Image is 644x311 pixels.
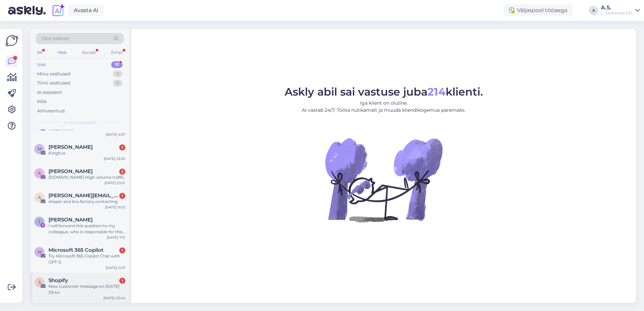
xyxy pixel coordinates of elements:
[80,48,97,57] div: Socials
[106,265,125,270] div: [DATE] 0:27
[119,169,125,175] div: 2
[56,48,68,57] div: Web
[64,119,96,126] span: Uued vestlused
[589,6,598,15] div: A
[51,3,65,18] img: explore-ai
[103,296,125,301] div: [DATE] 23:44
[49,199,125,205] div: shaper and bra factory contacting
[38,219,40,224] span: J
[37,108,65,114] div: Arhiveeritud
[119,247,125,253] div: 1
[504,4,573,16] div: Väljaspool tööaega
[5,34,18,47] img: Askly Logo
[104,156,125,161] div: [DATE] 23:30
[38,171,41,176] span: a
[49,223,125,235] div: I will forward this question to my colleague, who is responsible for this. The reply will be here...
[49,150,125,156] div: Kingitus
[68,5,104,16] a: Avasta AI
[113,80,123,87] div: 0
[105,205,125,210] div: [DATE] 10:12
[42,35,69,42] span: Otsi kliente
[38,146,41,151] span: M
[104,180,125,185] div: [DATE] 23:01
[601,10,633,16] div: L´Dolcevita OÜ
[113,71,123,77] div: 0
[601,5,640,16] a: A.S.L´Dolcevita OÜ
[49,144,93,150] span: Maris Dubova
[427,85,446,98] b: 214
[49,168,93,174] span: alvina roy
[119,144,125,150] div: 1
[37,61,46,68] div: Uus
[49,253,125,265] div: Try Microsoft 365 Copilot Chat with GPT-5
[323,119,444,240] img: No Chat active
[37,80,70,87] div: Tiimi vestlused
[49,174,125,180] div: [DOMAIN_NAME] High volume traffic.
[285,85,483,98] span: Askly abil sai vastuse juba klienti.
[106,132,125,137] div: [DATE] 4:57
[49,193,119,199] span: amy@waistdear.com
[49,277,68,283] span: Shopify
[37,89,62,96] div: AI Assistent
[601,5,633,10] div: A.S.
[110,48,124,57] div: Email
[38,195,41,200] span: a
[38,280,41,285] span: S
[37,71,70,77] div: Minu vestlused
[49,247,103,253] span: Microsoft 365 Copilot
[49,217,93,223] span: Jane Priimägi
[111,61,123,68] div: 10
[119,193,125,199] div: 1
[285,100,483,114] p: Iga klient on oluline. AI vastab 24/7. Tööta nutikamalt ja muuda kliendikogemus paremaks.
[37,98,47,105] div: Kõik
[38,249,41,254] span: M
[36,48,43,57] div: All
[49,283,125,296] div: New customer message on [DATE] 23:44
[107,235,125,240] div: [DATE] 7:51
[119,278,125,284] div: 1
